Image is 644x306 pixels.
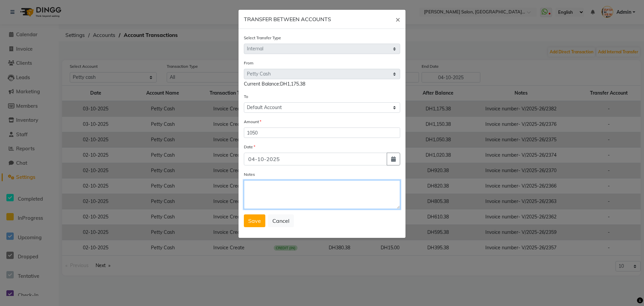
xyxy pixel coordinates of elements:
label: Select Transfer Type [244,35,281,41]
label: From [244,60,254,66]
button: Close [390,10,406,29]
span: Current Balance:DH1,175.38 [244,81,305,87]
label: To [244,94,248,100]
label: Notes [244,171,255,177]
label: Amount [244,119,261,125]
h6: TRANSFER BETWEEN ACCOUNTS [244,15,331,23]
button: Cancel [268,214,294,227]
button: Save [244,214,265,227]
label: Date [244,144,255,150]
span: Save [248,217,261,224]
span: × [395,14,400,24]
